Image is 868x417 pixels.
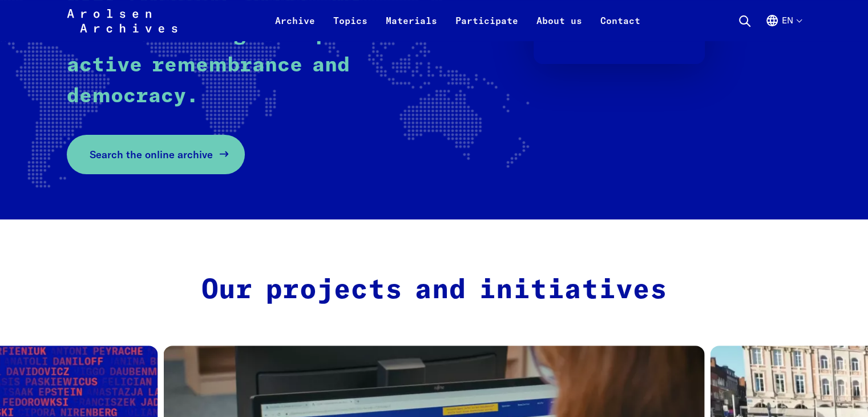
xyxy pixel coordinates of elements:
[377,14,446,41] a: Materials
[324,14,377,41] a: Topics
[765,14,801,41] button: English, language selection
[266,7,649,34] nav: Primary
[446,14,527,41] a: Participate
[591,14,649,41] a: Contact
[90,147,213,162] span: Search the online archive
[67,135,245,174] a: Search the online archive
[527,14,591,41] a: About us
[266,14,324,41] a: Archive
[193,274,676,307] h2: Our projects and initiatives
